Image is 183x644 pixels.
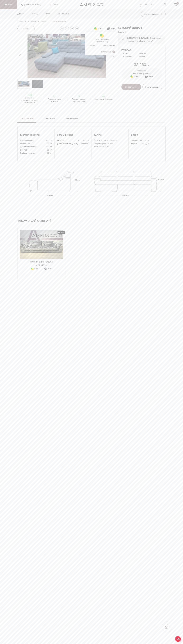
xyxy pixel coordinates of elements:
b: Назва: [123,53,129,54]
span: матеріал: [121,48,162,52]
h2: Про товар [45,118,55,120]
b: Виробник: [123,56,132,58]
a: RU [145,3,148,6]
span: Прямий диван ДЖЕМА [20,261,63,263]
svg: Оплата частинами від ПриватБанку [100,34,104,38]
p: Завантажити 3D модель [93,98,114,100]
span: каркас [94,133,126,137]
span: 3 міс. [134,75,138,78]
a: Patent Прямий диван ДЖЕМА Прямий диван ДЖЕМА Прямий диван ДЖЕМА від43 920грн [20,230,63,266]
span: грн / міс. [143,72,151,75]
a: В наявності [28,20,36,23]
a: Головна [17,20,23,23]
button: Купити в кредит [142,84,162,90]
span: Висота: [20,148,27,151]
span: Головна [17,21,23,22]
p: від грн [35,264,48,266]
span: Ламіноване ДСП [94,145,109,148]
span: грн [134,64,150,67]
span: 3 міс. [111,27,116,30]
a: 360° [17,26,35,31]
a: Дивани [41,20,46,23]
span: Купити в кредит [145,86,159,88]
span: габаритні розміри [20,133,52,137]
p: Розстрочка: [121,70,162,72]
span: Замовити зразки [144,13,162,15]
a: Детальніше [101,51,115,53]
a: Крісла [30,9,40,19]
span: Від [133,72,136,75]
span: Довжина виробу: [20,139,35,142]
a: Салони [50,3,58,6]
span: Глибина посадки: [20,151,35,155]
span: 265 см [46,139,52,142]
span: 60 см [47,151,52,155]
span: 3 [89,45,90,47]
span: Patent [58,231,65,234]
b: безкоштовна [25,102,35,104]
p: Доставка по [GEOGRAPHIC_DATA] [19,97,40,104]
a: Характеристики [17,115,36,123]
span: FIBRIL 16 [139,53,146,54]
span: Ударостійкий пластик [131,139,150,142]
span: спальне місце [57,133,89,137]
span: опори [131,133,163,137]
a: Пуфи [44,9,52,19]
button: В корзину [121,84,141,90]
a: Дивани [15,9,26,19]
span: 85 см [47,148,52,151]
span: 43 920 [37,264,45,266]
b: 18 місяців [50,101,58,102]
a: facebook [65,27,69,30]
span: 3 міс. [98,27,103,30]
a: [GEOGRAPHIC_DATA](ТЦ Строй Центр - "Формула комфорту", 2 этаж) [127,37,161,42]
span: В корзину [125,86,137,88]
button: Замовити зразки [141,11,166,17]
a: Наповнювач [64,115,80,123]
span: Дивани [41,21,46,22]
span: 10 753 [102,45,107,47]
span: 1 [176,2,179,5]
span: 100 см [46,142,52,145]
img: s_ [18,80,29,88]
a: [PHONE_NUMBER] [21,3,41,6]
span: 32 260 [134,62,146,67]
svg: Покупка частинами від Монобанку [107,27,110,30]
span: 360° [25,28,29,30]
a: UA [139,3,142,6]
span: Глибина виробу: [20,142,34,145]
span: "Дельфін" [80,142,89,145]
span: 10 753 [136,72,142,75]
a: whatsapp [70,27,74,30]
span: місяці [90,45,95,47]
span: Довжина шезлонгу: [20,145,37,148]
span: 3 міс. [149,75,153,78]
span: Розміри: [57,139,65,142]
a: telegram [75,27,79,30]
span: Дерево породи "Дуб" [131,142,149,145]
span: 205 x 140 см [78,139,89,142]
h2: Наповнювач [66,118,78,120]
h2: Характеристики [19,118,34,120]
span: ПриватБанку [98,41,108,43]
button: Next [111,54,116,57]
b: [GEOGRAPHIC_DATA] [127,37,146,39]
img: s_ [32,80,43,88]
span: 190 см [46,145,52,148]
a: EN [151,3,154,6]
span: грн./ місяць [102,44,115,47]
h1: Кутовий диван КЕЛЛІ [118,26,148,34]
b: 14 днів [80,101,85,102]
a: viber [60,27,64,30]
a: Про товар [44,115,57,123]
button: Previous [17,54,22,57]
p: Повернення товару впродовж [68,98,90,103]
span: В наявності [28,21,36,22]
span: Тверді породи дерева [94,142,113,145]
h2: Також з цієї категорії [17,219,166,223]
span: Оплата частинами від [89,38,115,43]
span: APPAREL [139,56,146,58]
a: в наявності [56,9,71,19]
p: Гарантія на товар [44,98,65,103]
span: [PERSON_NAME] фанера [94,139,116,142]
